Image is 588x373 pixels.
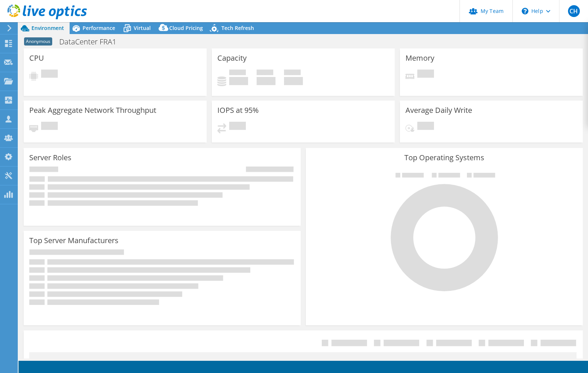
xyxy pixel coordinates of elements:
span: CH [568,5,580,17]
span: Free [257,70,273,77]
span: Pending [417,70,434,80]
h3: IOPS at 95% [217,106,259,114]
span: Cloud Pricing [169,24,203,31]
h3: CPU [29,54,44,62]
svg: \n [522,8,528,14]
span: Anonymous [24,37,52,46]
span: Pending [417,122,434,132]
span: Tech Refresh [221,24,254,31]
span: Pending [229,122,246,132]
h1: DataCenter FRA1 [56,38,128,46]
h3: Peak Aggregate Network Throughput [29,106,156,114]
span: Performance [83,24,115,31]
span: Pending [41,70,58,80]
h3: Top Operating Systems [311,154,577,162]
span: Pending [41,122,58,132]
h4: 0 GiB [284,77,303,85]
h3: Top Server Manufacturers [29,236,118,245]
h3: Memory [405,54,434,62]
span: Virtual [134,24,151,31]
h4: 0 GiB [229,77,248,85]
span: Total [284,70,301,77]
h4: 0 GiB [257,77,275,85]
span: Used [229,70,246,77]
h3: Server Roles [29,154,71,162]
span: Environment [31,24,64,31]
h3: Capacity [217,54,247,62]
h3: Average Daily Write [405,106,472,114]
